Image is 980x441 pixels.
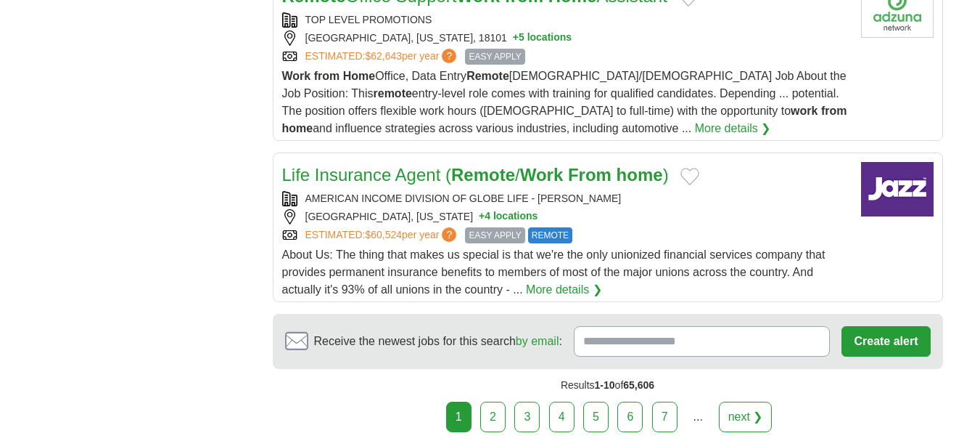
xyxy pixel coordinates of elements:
div: ... [683,402,712,432]
strong: Work [520,165,564,185]
span: $60,524 [365,229,402,240]
span: ? [442,227,456,242]
span: + [513,31,519,46]
span: + [479,209,485,224]
a: Life Insurance Agent (Remote/Work From home) [282,165,669,185]
button: +5 locations [513,31,572,46]
div: Results of [273,369,943,402]
strong: from [314,70,340,82]
span: $62,643 [365,50,402,62]
strong: remote [374,87,412,100]
div: 1 [446,402,472,432]
strong: from [821,105,847,117]
a: 2 [480,402,506,432]
a: 7 [652,402,678,432]
a: 4 [549,402,575,432]
a: 6 [617,402,643,432]
button: +4 locations [479,209,538,224]
div: AMERICAN INCOME DIVISION OF GLOBE LIFE - [PERSON_NAME] [282,191,849,206]
a: ESTIMATED:$62,643per year? [305,49,460,65]
button: Create alert [841,326,930,357]
button: Add to favorite jobs [680,168,699,185]
a: More details ❯ [526,281,602,299]
strong: From [568,165,612,185]
strong: work [791,105,818,117]
strong: Work [282,70,311,82]
span: EASY APPLY [465,49,524,65]
div: TOP LEVEL PROMOTIONS [282,12,849,28]
span: 65,606 [623,379,654,391]
a: 3 [514,402,540,432]
strong: home [282,122,313,134]
a: ESTIMATED:$60,524per year? [305,227,460,243]
div: [GEOGRAPHIC_DATA], [US_STATE], 18101 [282,31,849,46]
strong: Home [343,70,375,82]
a: More details ❯ [695,120,771,137]
span: Receive the newest jobs for this search : [314,333,562,350]
img: Company logo [861,162,934,217]
strong: Remote [466,70,509,82]
div: [GEOGRAPHIC_DATA], [US_STATE] [282,209,849,224]
span: 1-10 [595,379,615,391]
strong: Remote [451,165,515,185]
strong: home [617,165,663,185]
a: 5 [583,402,609,432]
span: EASY APPLY [465,227,524,243]
span: About Us: The thing that makes us special is that we're the only unionized financial services com... [282,248,825,296]
a: by email [516,335,559,347]
span: REMOTE [528,227,572,243]
a: next ❯ [719,402,773,432]
span: ? [442,49,456,63]
span: Office, Data Entry [DEMOGRAPHIC_DATA]/[DEMOGRAPHIC_DATA] Job About the Job Position: This entry-l... [282,70,847,134]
